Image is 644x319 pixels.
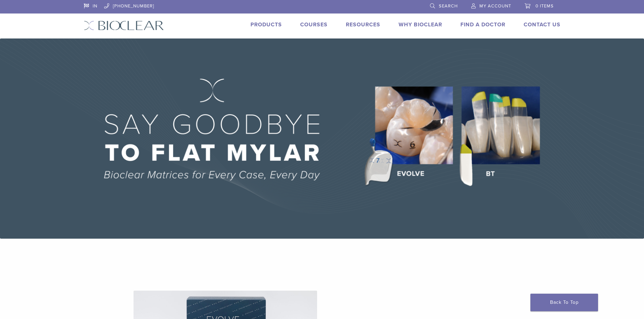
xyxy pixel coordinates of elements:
[251,21,282,28] a: Products
[460,21,505,28] a: Find A Doctor
[530,294,598,311] a: Back To Top
[524,21,560,28] a: Contact Us
[399,21,442,28] a: Why Bioclear
[439,3,458,9] span: Search
[84,21,164,30] img: Bioclear
[346,21,380,28] a: Resources
[479,3,511,9] span: My Account
[300,21,328,28] a: Courses
[535,3,554,9] span: 0 items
